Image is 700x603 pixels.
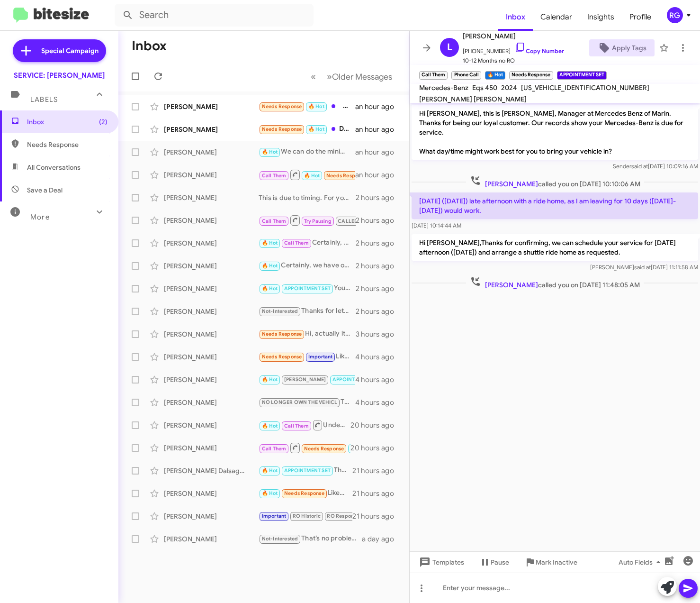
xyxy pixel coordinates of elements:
span: Special Campaign [41,46,99,55]
button: Next [321,67,398,86]
div: 4 hours ago [355,375,402,384]
span: Save a Deal [27,185,63,195]
span: APPOINTMENT SET [284,285,331,292]
p: Hi [PERSON_NAME],Thanks for confirming, we can schedule your service for [DATE] afternoon ([DATE]... [412,234,698,261]
div: an hour ago [355,125,402,134]
span: APPOINTMENT SET [284,467,331,474]
div: Great, thank you. When you're ready, reply to this text and we’ll schedule your appointment. We o... [259,214,356,226]
span: Call Them [262,173,287,179]
span: Pause [491,554,509,571]
div: Understood, I’ve canceled your [DATE] appointment and loaner reservation. I’ll note the service d... [259,419,350,431]
div: an hour ago [355,102,402,111]
span: Inbox [498,3,533,31]
div: 21 hours ago [352,489,402,498]
div: 2 hours ago [356,261,402,271]
div: 2 hours ago [356,307,402,316]
div: 20 hours ago [350,443,402,453]
span: More [30,213,50,221]
div: Liked “Our apologies, your last service was completed on [DATE] at 9,975 miles. We'll review our ... [259,351,355,362]
button: Pause [472,554,517,571]
h1: Inbox [132,38,167,54]
span: Try Pausing [304,218,332,224]
span: Insights [580,3,622,31]
button: RG [659,7,690,23]
div: 21 hours ago [352,512,402,521]
span: 2024 [501,83,517,92]
div: That’s no problem at all; you can disregard the reminder for now. When the service indicator come... [259,533,362,544]
span: Important [262,513,287,519]
div: Liked “Thanks, noted. We'll diagnose the intermittent ADAS fault when your assistant schedules. W... [259,488,352,499]
span: Call Them [284,423,309,429]
div: [PERSON_NAME] [164,261,259,271]
span: 🔥 Hot [262,285,278,292]
span: Not-Interested [262,536,298,542]
div: [PERSON_NAME] [164,147,259,157]
button: Apply Tags [589,39,655,56]
span: said at [634,264,651,271]
div: an hour ago [355,170,402,180]
div: an hour ago [355,147,402,157]
span: Inbox [27,117,108,127]
span: All Conversations [27,163,81,172]
span: Important [308,354,333,360]
div: [PERSON_NAME] [164,420,259,430]
div: a day ago [362,534,402,544]
div: 3 hours ago [356,329,402,339]
small: Phone Call [451,71,481,80]
small: Call Them [419,71,448,80]
div: 2 hours ago [356,238,402,248]
span: [DATE] 10:14:44 AM [412,222,461,229]
span: 🔥 Hot [262,149,278,155]
div: 2 hours ago [356,284,402,293]
button: Templates [410,554,472,571]
div: [PERSON_NAME] [164,352,259,362]
div: [PERSON_NAME] [164,329,259,339]
div: 4 hours ago [355,398,402,407]
span: called you on [DATE] 11:48:05 AM [466,276,644,290]
span: [PHONE_NUMBER] [463,42,564,56]
span: 🔥 Hot [262,467,278,474]
button: Mark Inactive [517,554,585,571]
span: Needs Response [262,354,302,360]
p: Hi [PERSON_NAME], this is [PERSON_NAME], Manager at Mercedes Benz of Marin. Thanks for being our ... [412,105,698,160]
div: [PERSON_NAME] [164,284,259,293]
small: 🔥 Hot [485,71,505,80]
span: Needs Response [27,140,108,149]
div: Hi, actually it's not due yet. I don't drive it very much. Thank you for checking in [259,329,356,339]
span: [US_VEHICLE_IDENTIFICATION_NUMBER] [521,83,649,92]
small: Needs Response [509,71,553,80]
div: [PERSON_NAME] [164,307,259,316]
span: [PERSON_NAME] [PERSON_NAME] [419,95,527,103]
span: Templates [417,554,464,571]
button: Previous [305,67,322,86]
span: RO Responded Historic [327,513,384,519]
div: Sounds good [259,511,352,521]
div: [PERSON_NAME] [164,102,259,111]
div: [PERSON_NAME] [164,238,259,248]
span: Older Messages [332,72,392,82]
span: 🔥 Hot [308,126,324,132]
div: 21 hours ago [352,466,402,475]
span: 🔥 Hot [262,490,278,496]
span: Mark Inactive [536,554,577,571]
span: 🔥 Hot [262,423,278,429]
div: [PERSON_NAME] [164,512,259,521]
span: Needs Response [262,103,302,110]
span: CALLED [338,218,358,224]
div: We can do the minimum required service A, regular price $612.50. It includes Mercedes-Benz motor ... [259,146,355,157]
span: 🔥 Hot [304,173,320,179]
div: That works, I've reserved 16th at 1:00 PM for drop off and a loaner reserved. Please bring your d... [259,374,355,385]
div: [PERSON_NAME] [164,216,259,225]
div: Inbound Call [259,169,355,181]
a: Profile [622,3,659,31]
div: [PERSON_NAME] [164,125,259,134]
span: [PERSON_NAME] [284,376,326,383]
span: Call Them [262,446,287,452]
div: [PERSON_NAME] Dalsager [164,466,259,475]
div: Inbound Call [259,442,350,454]
span: NO LONGER OWN THE VEHICL [262,399,338,405]
span: [PERSON_NAME] [DATE] 11:11:58 AM [590,264,698,271]
span: [PERSON_NAME] [463,30,564,42]
div: 2 hours ago [356,216,402,225]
